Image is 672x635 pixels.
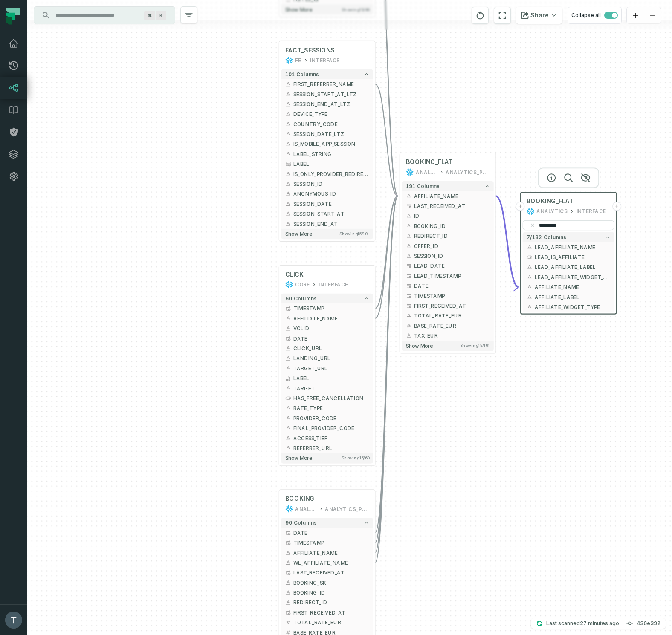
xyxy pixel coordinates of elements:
span: AFFILIATE_NAME [414,192,490,200]
button: + [516,202,525,211]
span: REDIRECT_ID [414,232,490,240]
button: LEAD_DATE [402,261,494,271]
span: SESSION_END_AT_LTZ [293,100,369,108]
button: Share [516,7,562,24]
span: string [285,445,291,451]
button: LABEL_STRING [281,149,373,159]
span: Showing 15 / 101 [339,231,369,237]
button: Show moreShowing15/191 [402,341,494,351]
span: Showing 15 / 60 [342,456,369,461]
div: ANALYTICS [295,505,317,513]
span: LABEL [293,375,369,382]
button: SESSION_DATE_LTZ [281,129,373,139]
button: Collapse all [568,7,622,24]
span: LABEL [293,160,369,168]
span: string [285,141,291,147]
span: decimal [406,323,412,329]
span: DATE [293,529,369,537]
span: AFFILIATE_NAME [293,315,369,322]
span: string [527,284,533,290]
span: BOOKING [285,495,314,503]
span: AFFILIATE_WIDGET_TYPE [535,303,611,311]
button: TOTAL_RATE_EUR [402,311,494,320]
span: PROVIDER_CODE [293,414,369,422]
span: string [285,425,291,431]
div: ANALYTICS_PROD [325,505,369,513]
button: Show moreShowing15/60 [281,453,373,463]
button: COUNTRY_CODE [281,119,373,129]
button: SESSION_ID [281,179,373,189]
span: string [285,201,291,207]
span: Show more [406,343,433,349]
span: WL_AFFILIATE_NAME [293,559,369,566]
span: BOOKING_FLAT [527,197,574,205]
span: boolean [285,395,291,401]
span: string [406,193,412,199]
span: TIMESTAMP [293,305,369,312]
span: string [285,580,291,586]
span: 7/182 columns [527,234,567,240]
span: SESSION_DATE_LTZ [293,130,369,138]
span: string [285,405,291,411]
span: 60 columns [285,295,317,301]
button: SESSION_END_AT [281,219,373,228]
div: ANALYTICS [416,168,438,176]
span: TIMESTAMP [293,539,369,547]
span: FIRST_RECEIVED_AT [293,609,369,616]
span: BOOKING_ID [414,222,490,230]
span: LEAD_AFFILIATE_LABEL [535,263,611,271]
button: SESSION_END_AT_LTZ [281,99,373,109]
span: SESSION_ID [293,180,369,188]
span: FIRST_RECEIVED_AT [414,302,490,310]
span: LEAD_TIMESTAMP [414,272,490,280]
button: ID [402,211,494,221]
span: string [285,111,291,117]
button: HAS_FREE_CANCELLATION [281,393,373,403]
span: LEAD_AFFILIATE_WIDGET_TYPE [535,273,611,281]
button: AFFILIATE_NAME [523,282,614,292]
span: DATE [293,335,369,342]
span: string [406,332,412,338]
button: TIMESTAMP [281,538,373,548]
button: ACCESS_TIER [281,433,373,443]
button: AFFILIATE_LABEL [523,292,614,302]
span: OFFER_ID [414,242,490,250]
button: IS_MOBILE_APP_SESSION [281,139,373,149]
span: string [285,101,291,107]
span: string [285,385,291,391]
button: SESSION_START_AT_LTZ [281,89,373,99]
button: DEVICE_TYPE [281,109,373,119]
span: string [527,274,533,280]
span: Press ⌘ + K to focus the search bar [144,11,155,20]
span: string [406,233,412,239]
div: ANALYTICS_PROD [446,168,490,176]
button: LABEL [281,373,373,383]
span: string [285,365,291,371]
span: VCLID [293,325,369,332]
span: timestamp [285,306,291,312]
span: ID [414,212,490,220]
span: type unknown [285,161,291,167]
button: REDIRECT_ID [402,231,494,241]
button: Clear [529,221,537,229]
g: Edge from 02459b7271d0e1ea90d0b191ee51783e to 809e3e11330a865e66dcb4cafb5bb8e0 [375,196,398,563]
span: LABEL_STRING [293,150,369,158]
span: HAS_FREE_CANCELLATION [293,395,369,402]
button: BOOKING_ID [402,221,494,231]
button: + [612,202,621,211]
span: AFFILIATE_NAME [535,283,611,291]
span: date [285,530,291,536]
span: string [285,550,291,556]
span: string [406,223,412,229]
span: string [527,294,533,300]
button: LABEL [281,159,373,169]
span: string [285,131,291,137]
g: Edge from 809e3e11330a865e66dcb4cafb5bb8e0 to 685187aee7b35db4767aface10b8ca2e [495,196,518,287]
button: LEAD_AFFILIATE_WIDGET_TYPE [523,272,614,282]
span: BASE_RATE_EUR [414,322,490,329]
span: TAX_EUR [414,332,490,340]
button: RATE_TYPE [281,403,373,413]
span: timestamp [285,609,291,615]
span: Showing 15 / 191 [460,343,490,348]
span: LAST_RECEIVED_AT [414,202,490,210]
